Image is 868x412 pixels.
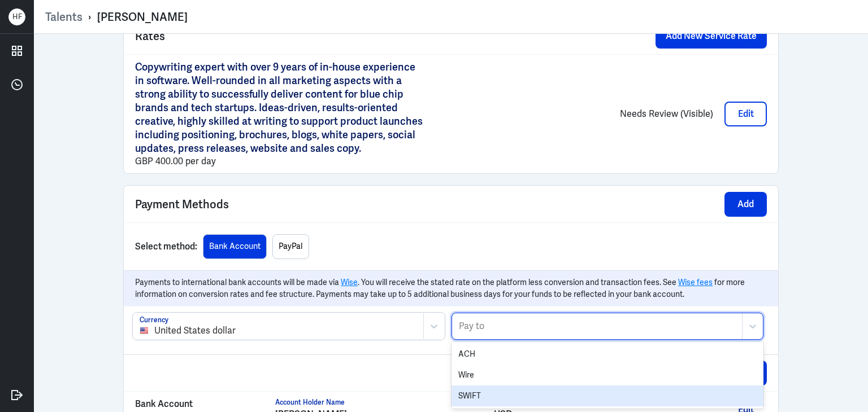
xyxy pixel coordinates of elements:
[97,10,188,24] div: [PERSON_NAME]
[135,60,424,155] p: Copywriting expert with over 9 years of in-house experience in software. Well-rounded in all mark...
[135,240,197,253] p: Select method:
[135,397,230,411] p: Bank Account
[45,10,83,24] a: Talents
[135,155,424,168] div: GBP 400.00 per day
[341,277,358,287] a: Wise
[452,385,763,406] div: SWIFT
[678,277,713,287] a: Wise fees
[724,192,767,217] button: Add
[135,196,229,213] span: Payment Methods
[452,365,763,385] div: Wire
[424,107,714,121] p: Needs Review (Visible)
[8,8,25,25] div: H F
[724,102,767,126] button: Edit
[124,270,778,306] div: Payments to international bank accounts will be made via . You will receive the stated rate on th...
[203,234,267,259] button: Bank Account
[452,344,763,365] div: ACH
[272,234,309,259] button: PayPal
[135,28,165,45] span: Rates
[275,397,494,407] div: Account Holder Name
[656,24,767,49] button: Add New Service Rate
[83,10,97,24] p: ›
